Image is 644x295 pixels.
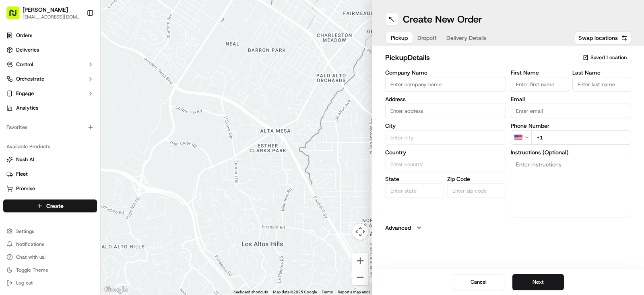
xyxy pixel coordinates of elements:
[16,254,45,260] span: Chat with us!
[385,224,411,232] label: Advanced
[578,34,618,42] span: Swap locations
[385,130,506,145] input: Enter city
[16,170,28,178] span: Fleet
[352,269,368,285] button: Zoom out
[16,280,33,286] span: Log out
[3,140,97,153] div: Available Products
[575,31,631,44] button: Swap locations
[572,77,631,91] input: Enter last name
[21,52,145,60] input: Got a question? Start typing here...
[352,253,368,269] button: Zoom in
[511,123,632,129] label: Phone Number
[273,290,317,294] span: Map data ©2025 Google
[16,185,35,192] span: Promise
[16,125,23,131] img: 1736555255976-a54dd68f-1ca7-489b-9aae-adbdc363a1c4
[3,102,97,114] a: Analytics
[511,70,570,75] label: First Name
[6,156,94,163] a: Nash AI
[3,251,97,263] button: Chat with us!
[385,176,444,182] label: State
[3,87,97,100] button: Engage
[447,176,506,182] label: Zip Code
[125,103,147,112] button: See all
[3,277,97,289] button: Log out
[16,32,32,39] span: Orders
[103,285,129,295] a: Open this area in Google Maps (opens a new window)
[36,77,132,85] div: Start new chat
[511,96,632,102] label: Email
[6,170,94,178] a: Fleet
[6,185,94,192] a: Promise
[338,290,370,294] a: Report a map error
[8,117,21,130] img: Angelique Valdez
[67,125,70,131] span: •
[453,274,504,290] button: Cancel
[3,29,97,42] a: Orders
[511,77,570,91] input: Enter first name
[5,155,65,169] a: 📗Knowledge Base
[385,183,444,198] input: Enter state
[3,73,97,85] button: Orchestrate
[8,159,14,165] div: 📗
[16,241,44,247] span: Notifications
[385,123,506,129] label: City
[8,104,54,111] div: Past conversations
[391,34,408,42] span: Pickup
[46,202,64,210] span: Create
[71,125,88,131] span: [DATE]
[3,264,97,276] button: Toggle Theme
[446,34,487,42] span: Delivery Details
[80,178,97,184] span: Pylon
[3,3,83,23] button: [PERSON_NAME][EMAIL_ADDRESS][DOMAIN_NAME]
[572,70,631,75] label: Last Name
[385,77,506,91] input: Enter company name
[578,52,631,63] button: Saved Location
[68,159,74,165] div: 💻
[385,224,631,232] button: Advanced
[3,239,97,250] button: Notifications
[16,228,34,235] span: Settings
[512,274,564,290] button: Next
[385,150,506,155] label: Country
[417,34,437,42] span: Dropoff
[3,168,97,181] button: Fleet
[8,8,24,24] img: Nash
[590,54,627,61] span: Saved Location
[3,153,97,166] button: Nash AI
[17,77,31,91] img: 8571987876998_91fb9ceb93ad5c398215_72.jpg
[352,224,368,240] button: Map camera controls
[16,46,39,54] span: Deliveries
[511,150,632,155] label: Instructions (Optional)
[385,96,506,102] label: Address
[23,6,68,14] button: [PERSON_NAME]
[403,13,482,26] h1: Create New Order
[8,32,147,45] p: Welcome 👋
[531,130,632,145] input: Enter phone number
[385,70,506,75] label: Company Name
[16,156,34,163] span: Nash AI
[103,285,129,295] img: Google
[385,104,506,118] input: Enter address
[385,52,576,63] h2: pickup Details
[25,125,65,131] span: [PERSON_NAME]
[16,158,62,166] span: Knowledge Base
[3,58,97,71] button: Control
[3,121,97,134] div: Favorites
[447,183,506,198] input: Enter zip code
[16,90,34,97] span: Engage
[16,61,33,68] span: Control
[23,14,80,20] span: [EMAIL_ADDRESS][DOMAIN_NAME]
[233,289,268,295] button: Keyboard shortcuts
[8,77,23,91] img: 1736555255976-a54dd68f-1ca7-489b-9aae-adbdc363a1c4
[57,177,97,184] a: Powered byPylon
[16,267,48,273] span: Toggle Theme
[16,75,44,83] span: Orchestrate
[3,182,97,195] button: Promise
[385,157,506,171] input: Enter country
[3,199,97,212] button: Create
[36,85,111,91] div: We're available if you need us!
[65,155,132,169] a: 💻API Documentation
[3,226,97,237] button: Settings
[3,44,97,56] a: Deliveries
[137,79,147,89] button: Start new chat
